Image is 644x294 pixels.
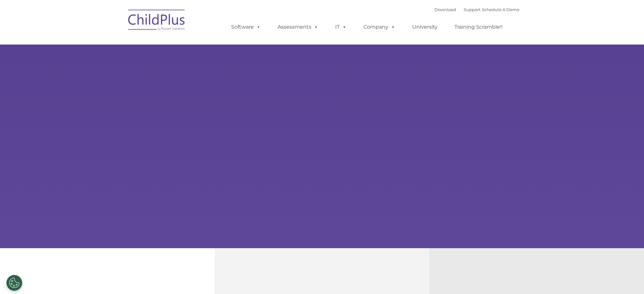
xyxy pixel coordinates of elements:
[434,7,519,12] font: |
[406,21,444,33] a: University
[434,7,456,12] a: Download
[125,5,189,37] img: ChildPlus by Procare Solutions
[225,21,267,33] a: Software
[464,7,481,12] a: Support
[6,275,22,291] button: Cookies Settings
[482,7,519,12] a: Schedule A Demo
[357,21,402,33] a: Company
[448,21,509,33] a: Training Scramble!!
[271,21,325,33] a: Assessments
[329,21,353,33] a: IT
